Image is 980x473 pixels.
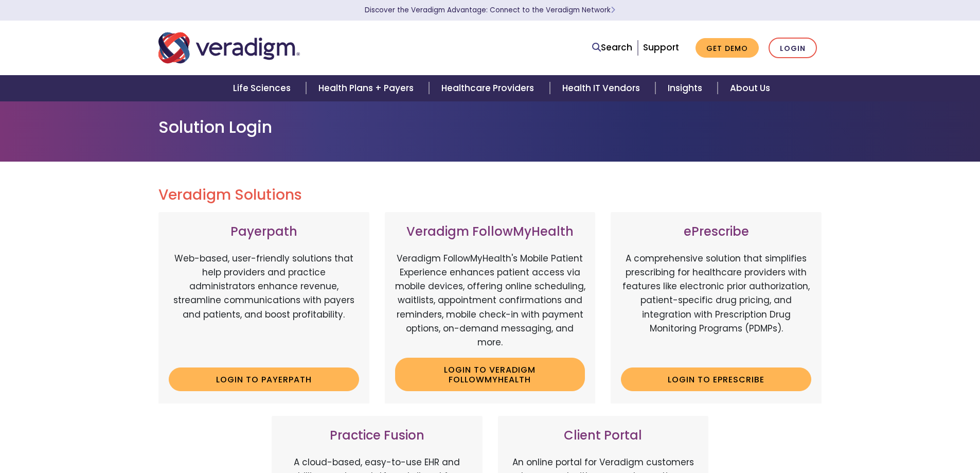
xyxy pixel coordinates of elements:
a: Health Plans + Payers [306,75,429,101]
a: Discover the Veradigm Advantage: Connect to the Veradigm NetworkLearn More [365,5,615,15]
img: Veradigm logo [158,31,300,65]
a: Get Demo [696,38,759,58]
h3: ePrescribe [621,224,811,239]
a: Search [592,41,632,55]
p: Veradigm FollowMyHealth's Mobile Patient Experience enhances patient access via mobile devices, o... [395,252,585,349]
a: Login [769,38,817,59]
h3: Practice Fusion [282,428,472,443]
h3: Client Portal [508,428,699,443]
a: Login to Veradigm FollowMyHealth [395,358,585,391]
a: Support [643,41,679,54]
h3: Veradigm FollowMyHealth [395,224,585,239]
span: Learn More [611,5,615,15]
h1: Solution Login [158,117,822,137]
h3: Payerpath [169,224,359,239]
h2: Veradigm Solutions [158,186,822,204]
p: Web-based, user-friendly solutions that help providers and practice administrators enhance revenu... [169,252,359,360]
p: A comprehensive solution that simplifies prescribing for healthcare providers with features like ... [621,252,811,360]
a: Login to ePrescribe [621,367,811,391]
a: Healthcare Providers [429,75,549,101]
a: Insights [655,75,718,101]
a: Login to Payerpath [169,367,359,391]
a: Life Sciences [221,75,306,101]
a: Health IT Vendors [550,75,655,101]
a: About Us [718,75,782,101]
